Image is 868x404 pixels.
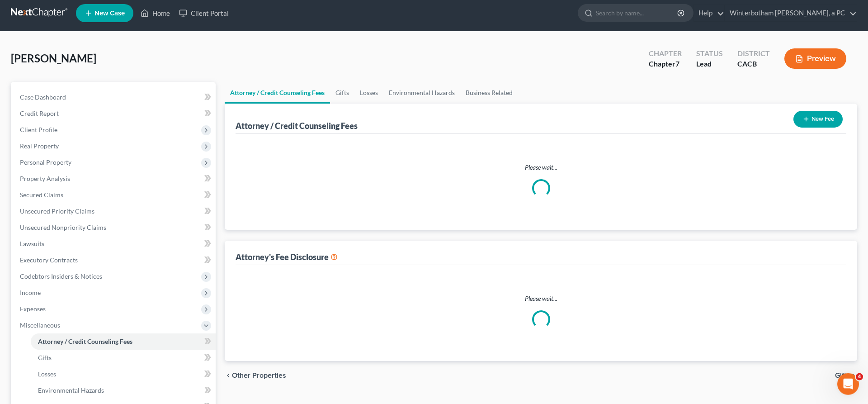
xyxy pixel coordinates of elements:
[31,382,216,399] a: Environmental Hazards
[20,240,44,247] span: Lawsuits
[20,256,78,264] span: Executory Contracts
[649,48,682,59] div: Chapter
[20,321,60,329] span: Miscellaneous
[31,333,216,350] a: Attorney / Credit Counseling Fees
[13,89,216,105] a: Case Dashboard
[13,105,216,122] a: Credit Report
[696,48,723,59] div: Status
[330,82,354,104] a: Gifts
[232,372,286,379] span: Other Properties
[835,372,857,379] button: Gifts chevron_right
[850,372,857,379] i: chevron_right
[20,109,59,117] span: Credit Report
[20,207,94,215] span: Unsecured Priority Claims
[38,386,104,394] span: Environmental Hazards
[696,59,723,69] div: Lead
[13,219,216,236] a: Unsecured Nonpriority Claims
[236,252,338,262] div: Attorney's Fee Disclosure
[20,305,46,313] span: Expenses
[460,82,518,104] a: Business Related
[13,171,216,187] a: Property Analysis
[243,163,839,172] p: Please wait...
[31,366,216,382] a: Losses
[13,203,216,219] a: Unsecured Priority Claims
[225,372,232,379] i: chevron_left
[175,5,233,21] a: Client Portal
[13,252,216,268] a: Executory Contracts
[835,372,850,379] span: Gifts
[20,191,63,199] span: Secured Claims
[13,187,216,203] a: Secured Claims
[354,82,383,104] a: Losses
[136,5,175,21] a: Home
[675,59,679,68] span: 7
[20,126,57,133] span: Client Profile
[20,272,102,280] span: Codebtors Insiders & Notices
[38,354,52,361] span: Gifts
[837,373,859,395] iframe: Intercom live chat
[383,82,460,104] a: Environmental Hazards
[596,5,679,21] input: Search by name...
[20,289,41,296] span: Income
[236,120,358,131] div: Attorney / Credit Counseling Fees
[784,48,846,69] button: Preview
[11,52,96,65] span: [PERSON_NAME]
[725,5,857,21] a: Winterbotham [PERSON_NAME], a PC
[20,142,59,150] span: Real Property
[38,370,56,378] span: Losses
[737,59,770,69] div: CACB
[94,10,125,17] span: New Case
[13,236,216,252] a: Lawsuits
[20,223,106,231] span: Unsecured Nonpriority Claims
[20,93,66,101] span: Case Dashboard
[225,372,286,379] button: chevron_left Other Properties
[225,82,330,104] a: Attorney / Credit Counseling Fees
[737,48,770,59] div: District
[243,294,839,303] p: Please wait...
[38,337,132,345] span: Attorney / Credit Counseling Fees
[20,158,71,166] span: Personal Property
[793,111,843,128] button: New Fee
[31,350,216,366] a: Gifts
[694,5,724,21] a: Help
[856,373,863,380] span: 4
[649,59,682,69] div: Chapter
[20,175,70,182] span: Property Analysis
